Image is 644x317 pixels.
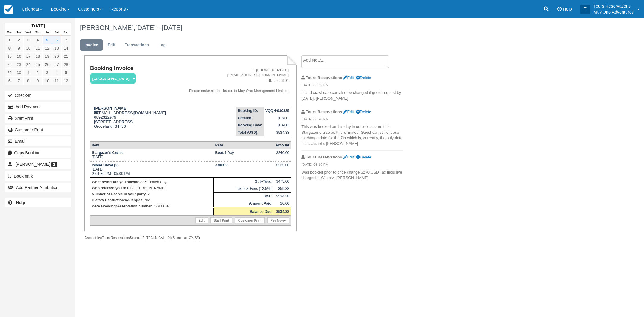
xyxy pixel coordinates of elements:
[90,141,213,149] th: Item
[301,162,403,169] em: [DATE] 03:19 PM
[24,52,33,60] a: 17
[94,106,128,110] strong: [PERSON_NAME]
[90,161,213,177] td: [DATE] 01:30 PM - 05:00 PM
[92,163,119,167] strong: Island Crawl (2)
[33,60,42,69] a: 25
[214,141,274,149] th: Rate
[236,122,264,129] th: Booking Date:
[16,200,25,205] b: Help
[214,161,274,177] td: 2
[52,77,61,85] a: 11
[90,73,133,84] a: [GEOGRAPHIC_DATA]
[276,151,289,160] div: $240.00
[5,36,14,44] a: 1
[43,36,52,44] a: 5
[52,69,61,77] a: 4
[61,60,71,69] a: 28
[5,52,14,60] a: 15
[92,192,146,196] strong: Number of People in your party
[5,136,71,146] button: Email
[92,180,146,184] strong: What resort are you staying at?
[52,29,61,36] th: Sat
[215,163,226,167] strong: Adult
[52,60,61,69] a: 27
[235,217,265,223] a: Customer Print
[557,7,562,11] i: Help
[5,148,71,158] button: Copy Booking
[5,69,14,77] a: 29
[236,107,264,114] th: Booking ID:
[274,200,291,208] td: $0.00
[274,192,291,200] td: $534.38
[14,29,24,36] th: Tue
[61,77,71,85] a: 12
[92,197,212,203] p: : N/A
[356,75,371,80] a: Delete
[580,5,590,14] div: T
[43,52,52,60] a: 19
[301,170,403,181] p: Was booked prior to price change $270 USD Tax inclusive charged in Webrez. [PERSON_NAME]
[594,9,634,15] p: Muy'Ono Adventures
[267,217,289,223] a: Pay Now
[24,44,33,52] a: 10
[61,29,71,36] th: Sun
[214,192,274,200] th: Total:
[84,235,296,240] div: Tours Reservations [TECHNICAL_ID] (Belmopan, CY, BZ)
[236,129,264,136] th: Total (USD):
[214,149,274,161] td: 1 Day
[14,36,24,44] a: 2
[43,77,52,85] a: 10
[276,163,289,172] div: $235.00
[51,162,57,167] span: 2
[90,149,213,161] td: [DATE]
[43,44,52,52] a: 12
[24,29,33,36] th: Wed
[274,141,291,149] th: Amount
[301,83,403,89] em: [DATE] 03:22 PM
[5,91,71,100] button: Check-in
[14,77,24,85] a: 7
[264,129,291,136] td: $534.38
[14,52,24,60] a: 16
[5,125,71,135] a: Customer Print
[5,77,14,85] a: 6
[103,39,120,51] a: Edit
[52,36,61,44] a: 6
[14,69,24,77] a: 30
[214,200,274,208] th: Amount Paid:
[264,114,291,122] td: [DATE]
[356,110,371,114] a: Delete
[5,171,71,181] button: Bookmark
[92,151,123,155] strong: Stargazer's Cruise
[92,198,142,202] strong: Dietary Restrictions/Allergies
[61,44,71,52] a: 14
[5,183,71,192] button: Add Partner Attribution
[33,69,42,77] a: 2
[210,217,232,223] a: Staff Print
[594,3,634,9] p: Tours Reservations
[177,68,289,94] address: + [PHONE_NUMBER] [EMAIL_ADDRESS][DOMAIN_NAME] TIN # 206604 Please make all checks out to Muy-Ono ...
[15,162,50,167] span: [PERSON_NAME]
[343,110,354,114] a: Edit
[92,185,212,191] p: : [PERSON_NAME]
[301,117,403,123] em: [DATE] 03:20 PM
[276,210,289,214] strong: $534.38
[92,179,212,185] p: : Thatch Caye
[130,236,146,239] strong: Source IP:
[5,159,71,169] a: [PERSON_NAME] 2
[214,207,274,215] th: Balance Due:
[264,122,291,129] td: [DATE]
[5,29,14,36] th: Mon
[343,75,354,80] a: Edit
[5,102,71,112] button: Add Payment
[90,73,136,84] em: [GEOGRAPHIC_DATA]
[92,203,212,209] p: : 47900787
[92,204,152,208] strong: WRP Booking/Reservation number
[195,217,208,223] a: Edit
[24,69,33,77] a: 1
[301,90,403,101] p: Island crawl date can also be changed if guest request by [DATE]. [PERSON_NAME]
[274,178,291,185] td: $475.00
[30,24,45,28] strong: [DATE]
[236,114,264,122] th: Created:
[33,36,42,44] a: 4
